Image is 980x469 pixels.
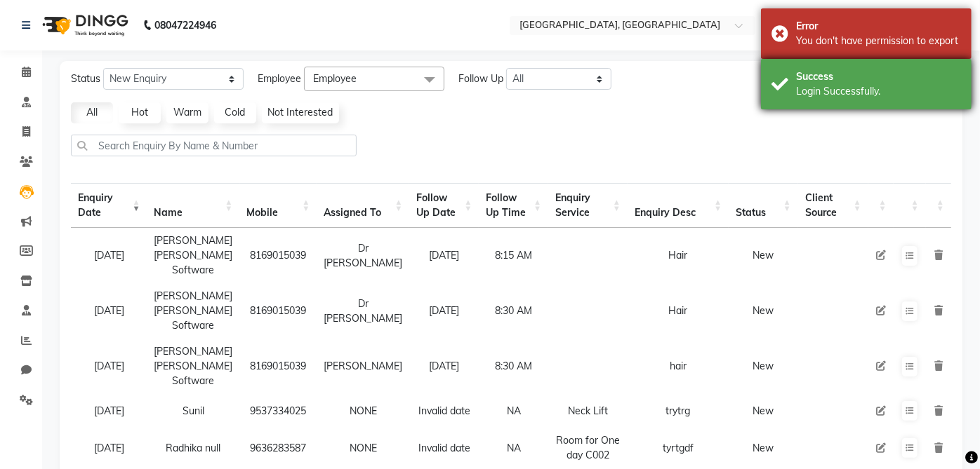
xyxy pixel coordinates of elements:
td: Dr [PERSON_NAME] [317,283,409,339]
img: logo [36,6,132,45]
a: Not Interested [262,102,339,123]
td: New [729,428,797,468]
th: Status: activate to sort column ascending [729,183,797,228]
td: Room for One day C002 [548,428,628,468]
td: 8:30 AM [479,283,548,339]
th: : activate to sort column ascending [894,183,926,228]
div: You don't have permission to export [796,34,961,48]
span: Employee [258,72,301,86]
td: 8169015039 [240,339,317,394]
td: Sunil [147,394,240,428]
th: Name: activate to sort column ascending [147,183,240,228]
div: Login Successfully. [796,84,961,99]
th: Enquiry Date: activate to sort column ascending [71,183,147,228]
td: [PERSON_NAME] [PERSON_NAME] Software [147,283,240,339]
td: Radhika null [147,428,240,468]
td: NA [479,428,548,468]
th: : activate to sort column ascending [868,183,894,228]
td: [DATE] [71,394,147,428]
div: Hair [635,248,722,263]
td: [PERSON_NAME] [PERSON_NAME] Software [147,339,240,394]
a: Cold [214,102,256,123]
th: Enquiry Service : activate to sort column ascending [548,183,628,228]
th: Follow Up Time : activate to sort column ascending [479,183,548,228]
th: Client Source: activate to sort column ascending [798,183,868,228]
th: : activate to sort column ascending [926,183,951,228]
td: [DATE] [409,228,479,283]
td: [DATE] [409,339,479,394]
div: Error [796,19,961,34]
td: New [729,339,797,394]
td: 8:15 AM [479,228,548,283]
td: Dr [PERSON_NAME] [317,228,409,283]
div: hair [635,359,722,374]
td: 9636283587 [240,428,317,468]
th: Mobile : activate to sort column ascending [240,183,317,228]
div: Hair [635,304,722,318]
th: Follow Up Date: activate to sort column ascending [409,183,479,228]
a: Warm [166,102,208,123]
input: Search Enquiry By Name & Number [71,135,357,156]
td: [DATE] [71,339,147,394]
td: [PERSON_NAME] [PERSON_NAME] Software [147,228,240,283]
div: trytrg [635,404,722,419]
td: NA [479,394,548,428]
td: 8169015039 [240,228,317,283]
td: [DATE] [409,283,479,339]
td: Invalid date [409,428,479,468]
td: [DATE] [71,283,147,339]
span: Employee [313,72,357,85]
th: Assigned To : activate to sort column ascending [317,183,409,228]
td: [PERSON_NAME] [317,339,409,394]
td: Neck Lift [548,394,628,428]
td: New [729,228,797,283]
td: Invalid date [409,394,479,428]
div: tyrtgdf [635,441,722,456]
td: [DATE] [71,228,147,283]
a: All [71,102,113,123]
td: 8:30 AM [479,339,548,394]
th: Enquiry Desc: activate to sort column ascending [628,183,729,228]
b: 08047224946 [154,6,216,45]
td: New [729,394,797,428]
div: Success [796,69,961,84]
span: Follow Up [458,72,503,86]
td: [DATE] [71,428,147,468]
span: Status [71,72,100,86]
td: New [729,283,797,339]
td: 9537334025 [240,394,317,428]
td: 8169015039 [240,283,317,339]
td: NONE [317,428,409,468]
td: NONE [317,394,409,428]
a: Hot [119,102,161,123]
